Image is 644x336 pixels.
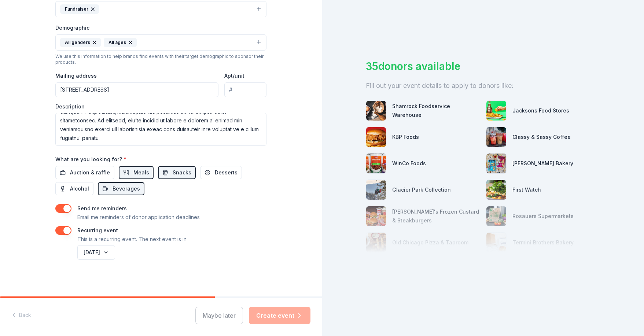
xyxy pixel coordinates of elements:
[55,1,266,17] button: Fundraiser
[486,154,506,173] img: photo for Bobo's Bakery
[55,82,218,97] input: Enter a US address
[98,182,144,195] button: Beverages
[366,154,386,173] img: photo for WinCo Foods
[70,184,89,193] span: Alcohol
[224,72,244,80] label: Apt/unit
[60,38,101,47] div: All genders
[366,127,386,147] img: photo for KBP Foods
[55,24,89,32] label: Demographic
[366,101,386,121] img: photo for Shamrock Foodservice Warehouse
[55,156,126,163] label: What are you looking for?
[55,113,266,146] textarea: LoremIpsum Dolors Ametconsec ad elitseddo eiu tempor INCI Utla Etdolore Magnaa Enimadmi, v quisno...
[512,159,573,168] div: [PERSON_NAME] Bakery
[366,80,600,92] div: Fill out your event details to apply to donors like:
[55,72,97,80] label: Mailing address
[104,38,137,47] div: All ages
[77,213,200,222] p: Email me reminders of donor application deadlines
[512,106,569,115] div: Jacksons Food Stores
[70,168,110,177] span: Auction & raffle
[77,235,188,244] p: This is a recurring event. The next event is in:
[486,127,506,147] img: photo for Classy & Sassy Coffee
[119,166,154,179] button: Meals
[224,82,266,97] input: #
[55,182,93,195] button: Alcohol
[60,4,99,14] div: Fundraiser
[486,101,506,121] img: photo for Jacksons Food Stores
[158,166,196,179] button: Snacks
[77,205,127,211] label: Send me reminders
[392,159,426,168] div: WinCo Foods
[392,102,480,119] div: Shamrock Foodservice Warehouse
[55,53,266,65] div: We use this information to help brands find events with their target demographic to sponsor their...
[55,34,266,51] button: All gendersAll ages
[55,103,85,110] label: Description
[512,133,571,141] div: Classy & Sassy Coffee
[55,166,114,179] button: Auction & raffle
[392,133,419,141] div: KBP Foods
[113,184,140,193] span: Beverages
[366,59,600,74] div: 35 donors available
[215,168,238,177] span: Desserts
[200,166,242,179] button: Desserts
[77,245,115,260] button: [DATE]
[133,168,149,177] span: Meals
[173,168,191,177] span: Snacks
[77,227,118,233] label: Recurring event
